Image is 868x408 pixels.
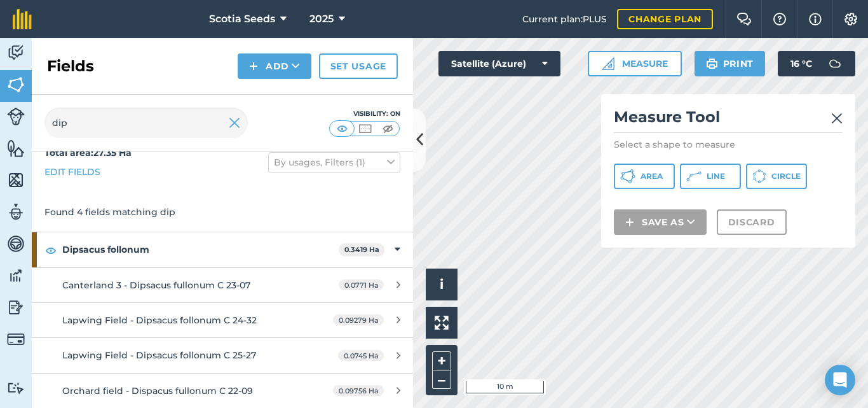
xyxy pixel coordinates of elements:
[843,13,858,25] img: A cog icon
[717,209,787,235] button: Discard
[32,232,413,267] div: Dipsacus follonum0.3419 Ha
[268,152,400,172] button: By usages, Filters (1)
[614,138,843,151] p: Select a shape to measure
[736,13,752,25] img: Two speech bubbles overlapping with the left bubble in the forefront
[614,107,843,133] h2: Measure Tool
[588,51,682,76] button: Measure
[62,232,339,267] strong: Dipsacus follonum
[62,349,256,361] span: Lapwing Field - Dipsacus follonum C 25-27
[47,56,94,76] h2: Fields
[771,171,801,181] span: Circle
[7,171,25,190] img: svg+xml;base64,PHN2ZyB4bWxucz0iaHR0cDovL3d3dy53My5vcmcvMjAwMC9zdmciIHdpZHRoPSI1NiIgaGVpZ2h0PSI2MC...
[707,171,725,181] span: Line
[438,51,560,76] button: Satellite (Azure)
[746,164,807,189] button: Circle
[522,12,607,26] span: Current plan : PLUS
[695,51,766,76] button: Print
[706,56,718,71] img: svg+xml;base64,PHN2ZyB4bWxucz0iaHR0cDovL3d3dy53My5vcmcvMjAwMC9zdmciIHdpZHRoPSIxOSIgaGVpZ2h0PSIyNC...
[432,370,451,389] button: –
[7,382,25,394] img: svg+xml;base64,PD94bWwgdmVyc2lvbj0iMS4wIiBlbmNvZGluZz0idXRmLTgiPz4KPCEtLSBHZW5lcmF0b3I6IEFkb2JlIE...
[778,51,855,76] button: 16 °C
[319,53,398,79] a: Set usage
[7,266,25,285] img: svg+xml;base64,PD94bWwgdmVyc2lvbj0iMS4wIiBlbmNvZGluZz0idXRmLTgiPz4KPCEtLSBHZW5lcmF0b3I6IEFkb2JlIE...
[625,215,634,230] img: svg+xml;base64,PHN2ZyB4bWxucz0iaHR0cDovL3d3dy53My5vcmcvMjAwMC9zdmciIHdpZHRoPSIxNCIgaGVpZ2h0PSIyNC...
[45,243,57,258] img: svg+xml;base64,PHN2ZyB4bWxucz0iaHR0cDovL3d3dy53My5vcmcvMjAwMC9zdmciIHdpZHRoPSIxOCIgaGVpZ2h0PSIyNC...
[249,59,258,74] img: svg+xml;base64,PHN2ZyB4bWxucz0iaHR0cDovL3d3dy53My5vcmcvMjAwMC9zdmciIHdpZHRoPSIxNCIgaGVpZ2h0PSIyNC...
[44,165,100,179] a: Edit fields
[309,11,334,27] span: 2025
[7,43,25,62] img: svg+xml;base64,PD94bWwgdmVyc2lvbj0iMS4wIiBlbmNvZGluZz0idXRmLTgiPz4KPCEtLSBHZW5lcmF0b3I6IEFkb2JlIE...
[32,268,413,302] a: Canterland 3 - Dipsacus fullonum C 23-070.0771 Ha
[602,57,614,70] img: Ruler icon
[44,108,248,138] input: Search
[238,53,311,79] button: Add
[614,209,707,235] button: Save as
[339,279,384,290] span: 0.0771 Ha
[229,115,240,130] img: svg+xml;base64,PHN2ZyB4bWxucz0iaHR0cDovL3d3dy53My5vcmcvMjAwMC9zdmciIHdpZHRoPSIyMiIgaGVpZ2h0PSIzMC...
[13,9,32,29] img: fieldmargin Logo
[831,111,843,126] img: svg+xml;base64,PHN2ZyB4bWxucz0iaHR0cDovL3d3dy53My5vcmcvMjAwMC9zdmciIHdpZHRoPSIyMiIgaGVpZ2h0PSIzMC...
[62,385,253,397] span: Orchard field - Dispacus fullonum C 22-09
[435,316,449,330] img: Four arrows, one pointing top left, one top right, one bottom right and the last bottom left
[333,385,384,396] span: 0.09756 Ha
[7,234,25,253] img: svg+xml;base64,PD94bWwgdmVyc2lvbj0iMS4wIiBlbmNvZGluZz0idXRmLTgiPz4KPCEtLSBHZW5lcmF0b3I6IEFkb2JlIE...
[44,147,132,158] strong: Total area : 27.35 Ha
[62,314,257,326] span: Lapwing Field - Dipsacus follonum C 24-32
[329,109,400,119] div: Visibility: On
[334,122,350,135] img: svg+xml;base64,PHN2ZyB4bWxucz0iaHR0cDovL3d3dy53My5vcmcvMjAwMC9zdmciIHdpZHRoPSI1MCIgaGVpZ2h0PSI0MC...
[7,330,25,348] img: svg+xml;base64,PD94bWwgdmVyc2lvbj0iMS4wIiBlbmNvZGluZz0idXRmLTgiPz4KPCEtLSBHZW5lcmF0b3I6IEFkb2JlIE...
[32,192,413,232] div: Found 4 fields matching dip
[614,164,675,189] button: Area
[680,164,741,189] button: Line
[825,365,855,395] div: Open Intercom Messenger
[641,171,663,181] span: Area
[32,303,413,337] a: Lapwing Field - Dipsacus follonum C 24-320.09279 Ha
[822,51,848,76] img: svg+xml;base64,PD94bWwgdmVyc2lvbj0iMS4wIiBlbmNvZGluZz0idXRmLTgiPz4KPCEtLSBHZW5lcmF0b3I6IEFkb2JlIE...
[432,351,451,370] button: +
[7,75,25,94] img: svg+xml;base64,PHN2ZyB4bWxucz0iaHR0cDovL3d3dy53My5vcmcvMjAwMC9zdmciIHdpZHRoPSI1NiIgaGVpZ2h0PSI2MC...
[32,374,413,408] a: Orchard field - Dispacus fullonum C 22-090.09756 Ha
[809,11,822,27] img: svg+xml;base64,PHN2ZyB4bWxucz0iaHR0cDovL3d3dy53My5vcmcvMjAwMC9zdmciIHdpZHRoPSIxNyIgaGVpZ2h0PSIxNy...
[7,139,25,158] img: svg+xml;base64,PHN2ZyB4bWxucz0iaHR0cDovL3d3dy53My5vcmcvMjAwMC9zdmciIHdpZHRoPSI1NiIgaGVpZ2h0PSI2MC...
[209,11,275,27] span: Scotia Seeds
[617,9,713,29] a: Change plan
[62,279,250,291] span: Canterland 3 - Dipsacus fullonum C 23-07
[426,269,458,300] button: i
[32,338,413,372] a: Lapwing Field - Dipsacus follonum C 25-270.0745 Ha
[772,13,787,25] img: A question mark icon
[7,298,25,317] img: svg+xml;base64,PD94bWwgdmVyc2lvbj0iMS4wIiBlbmNvZGluZz0idXRmLTgiPz4KPCEtLSBHZW5lcmF0b3I6IEFkb2JlIE...
[338,350,384,361] span: 0.0745 Ha
[380,122,396,135] img: svg+xml;base64,PHN2ZyB4bWxucz0iaHR0cDovL3d3dy53My5vcmcvMjAwMC9zdmciIHdpZHRoPSI1MCIgaGVpZ2h0PSI0MC...
[790,51,812,76] span: 16 ° C
[333,314,384,325] span: 0.09279 Ha
[344,245,379,254] strong: 0.3419 Ha
[440,276,444,292] span: i
[357,122,373,135] img: svg+xml;base64,PHN2ZyB4bWxucz0iaHR0cDovL3d3dy53My5vcmcvMjAwMC9zdmciIHdpZHRoPSI1MCIgaGVpZ2h0PSI0MC...
[7,202,25,222] img: svg+xml;base64,PD94bWwgdmVyc2lvbj0iMS4wIiBlbmNvZGluZz0idXRmLTgiPz4KPCEtLSBHZW5lcmF0b3I6IEFkb2JlIE...
[7,108,25,125] img: svg+xml;base64,PD94bWwgdmVyc2lvbj0iMS4wIiBlbmNvZGluZz0idXRmLTgiPz4KPCEtLSBHZW5lcmF0b3I6IEFkb2JlIE...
